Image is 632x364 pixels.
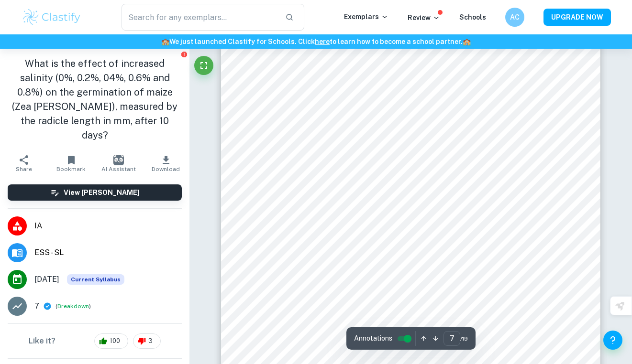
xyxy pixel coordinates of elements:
[16,166,32,172] span: Share
[56,166,86,172] span: Bookmark
[180,51,188,58] button: Report issue
[94,333,128,349] div: 100
[142,150,189,177] button: Download
[122,4,278,31] input: Search for any exemplars...
[463,38,471,45] span: 🏫
[104,336,125,346] span: 100
[34,220,182,232] span: IA
[459,13,486,21] a: Schools
[22,8,82,27] img: Clastify logo
[101,166,136,172] span: AI Assistant
[603,331,622,350] button: Help and Feedback
[95,150,142,177] button: AI Assistant
[34,300,39,312] p: 7
[67,274,124,285] span: Current Syllabus
[509,12,520,22] h6: AC
[2,36,630,47] h6: We just launched Clastify for Schools. Click to learn how to become a school partner.
[408,12,440,23] p: Review
[47,150,95,177] button: Bookmark
[194,56,213,75] button: Fullscreen
[29,335,55,347] h6: Like it?
[505,8,524,27] button: AC
[315,38,330,45] a: here
[354,333,392,343] span: Annotations
[133,333,161,349] div: 3
[152,166,180,172] span: Download
[57,302,89,310] button: Breakdown
[8,56,182,142] h1: What is the effect of increased salinity (0%, 0.2%, 04%, 0.6% and 0.8%) on the germination of mai...
[460,334,468,343] span: / 19
[64,187,140,198] h6: View [PERSON_NAME]
[161,38,169,45] span: 🏫
[8,184,182,201] button: View [PERSON_NAME]
[67,274,124,285] div: This exemplar is based on the current syllabus. Feel free to refer to it for inspiration/ideas wh...
[113,155,124,165] img: AI Assistant
[34,274,59,285] span: [DATE]
[143,336,158,346] span: 3
[34,247,182,258] span: ESS - SL
[344,11,388,22] p: Exemplars
[543,9,611,26] button: UPGRADE NOW
[55,302,91,311] span: ( )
